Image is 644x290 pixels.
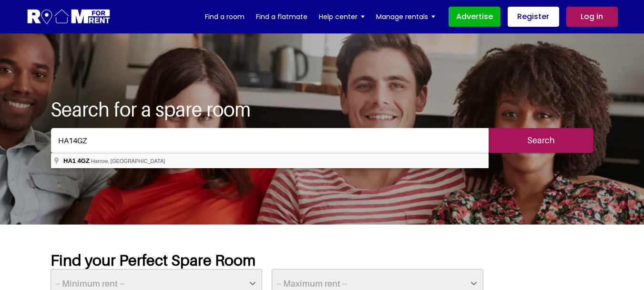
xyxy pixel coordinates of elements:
strong: Find your Perfect Spare Room [51,251,256,269]
input: Search [489,128,593,153]
img: Logo for Room for Rent, featuring a welcoming design with a house icon and modern typography [27,8,111,26]
h1: Search for a spare room [51,97,594,120]
a: Advertise [449,7,501,27]
a: Log in [566,7,618,27]
a: Manage rentals [376,10,435,24]
a: Help center [319,10,365,24]
input: Where do you want to live. Search by town or postcode [51,128,489,153]
a: Register [508,7,559,27]
a: Find a room [205,10,245,24]
a: Find a flatmate [256,10,307,24]
span: HA1 4GZ [63,157,90,164]
span: Harrow, [GEOGRAPHIC_DATA] [91,158,165,164]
